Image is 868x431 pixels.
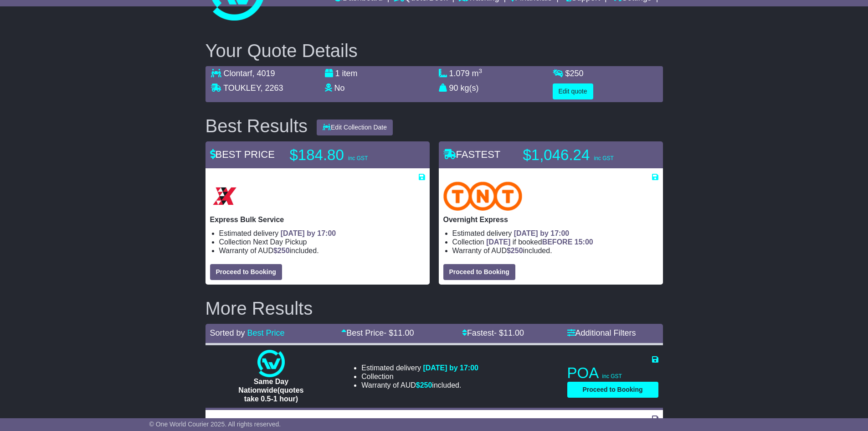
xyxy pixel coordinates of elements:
[602,373,622,379] span: inc GST
[261,83,283,93] span: , 2263
[443,149,501,160] span: FASTEST
[361,381,478,389] li: Warranty of AUD included.
[542,238,573,246] span: BEFORE
[247,328,285,338] a: Best Price
[219,246,425,255] li: Warranty of AUD included.
[149,421,281,428] span: © One World Courier 2025. All rights reserved.
[503,328,524,338] span: 11.00
[273,247,290,254] span: $
[210,215,425,224] p: Express Bulk Service
[317,119,393,135] button: Edit Collection Date
[479,68,483,74] sup: 3
[553,83,593,99] button: Edit quote
[523,146,637,164] p: $1,046.24
[567,364,658,382] p: POA
[567,328,636,338] a: Additional Filters
[575,238,593,246] span: 15:00
[423,364,478,372] span: [DATE] by 17:00
[238,378,303,403] span: Same Day Nationwide(quotes take 0.5-1 hour)
[594,155,613,161] span: inc GST
[567,382,658,398] button: Proceed to Booking
[461,83,479,93] span: kg(s)
[277,247,290,254] span: 250
[443,264,515,280] button: Proceed to Booking
[393,328,414,338] span: 11.00
[452,246,658,255] li: Warranty of AUD included.
[252,69,275,78] span: , 4019
[210,182,239,211] img: Border Express: Express Bulk Service
[565,69,584,78] span: $
[342,69,358,78] span: item
[290,146,404,164] p: $184.80
[570,69,584,78] span: 250
[335,69,340,78] span: 1
[223,83,260,93] span: TOUKLEY
[219,229,425,238] li: Estimated delivery
[281,229,336,237] span: [DATE] by 17:00
[210,149,275,160] span: BEST PRICE
[361,363,478,372] li: Estimated delivery
[224,69,252,78] span: Clontarf
[361,372,478,381] li: Collection
[511,247,523,254] span: 250
[449,83,458,93] span: 90
[507,247,523,254] span: $
[341,328,414,338] a: Best Price- $11.00
[210,264,282,280] button: Proceed to Booking
[420,381,432,389] span: 250
[449,69,470,78] span: 1.079
[210,328,245,338] span: Sorted by
[416,381,432,389] span: $
[494,328,524,338] span: - $
[205,298,663,318] h2: More Results
[443,215,658,224] p: Overnight Express
[257,350,285,377] img: One World Courier: Same Day Nationwide(quotes take 0.5-1 hour)
[348,155,368,161] span: inc GST
[384,328,414,338] span: - $
[443,182,523,211] img: TNT Domestic: Overnight Express
[219,238,425,246] li: Collection
[205,41,663,61] h2: Your Quote Details
[462,328,524,338] a: Fastest- $11.00
[472,69,483,78] span: m
[253,238,307,246] span: Next Day Pickup
[514,229,570,237] span: [DATE] by 17:00
[201,116,313,136] div: Best Results
[486,238,510,246] span: [DATE]
[486,238,593,246] span: if booked
[334,83,345,93] span: No
[452,238,658,246] li: Collection
[452,229,658,238] li: Estimated delivery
